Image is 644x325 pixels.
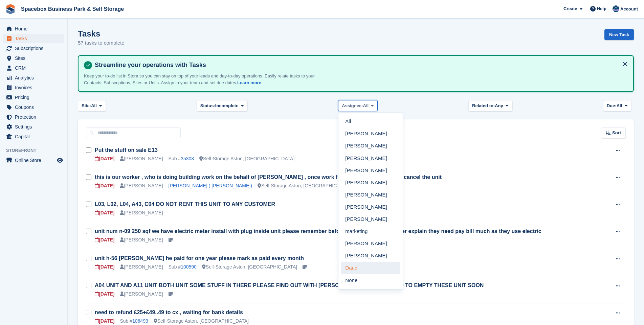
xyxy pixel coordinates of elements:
a: marketing [341,225,400,237]
div: Sub # [169,263,197,271]
a: menu [3,132,64,141]
span: Account [620,6,638,13]
span: Sites [15,53,55,63]
span: Invoices [15,83,55,92]
a: L03, L02, L04, A43, C04 DO NOT RENT THIS UNIT TO ANY CUSTOMER [95,201,275,207]
div: Self-Storage Aston, [GEOGRAPHIC_DATA] [258,182,353,189]
span: Due: [607,102,617,109]
img: Daud [613,5,619,12]
a: Spacebox Business Park & Self Storage [18,3,127,15]
div: [PERSON_NAME] [120,236,163,243]
span: Analytics [15,73,55,83]
button: Site: All [78,100,106,111]
span: Tasks [15,34,55,43]
a: Preview store [56,156,64,164]
a: 100590 [181,264,197,270]
a: menu [3,102,64,112]
div: [PERSON_NAME] [120,155,163,162]
a: 106493 [132,318,148,324]
span: Home [15,24,55,33]
div: [PERSON_NAME] [120,263,163,271]
span: Protection [15,112,55,122]
div: Self-Storage Aston, [GEOGRAPHIC_DATA] [199,155,294,162]
a: A04 UNIT AND A11 UNIT BOTH UNIT SOME STUFF IN THERE PLEASE FIND OUT WITH [PERSON_NAME] PLEASE NEE... [95,282,484,288]
span: Pricing [15,93,55,102]
a: menu [3,44,64,53]
span: Any [495,102,503,109]
a: Daud [341,262,400,274]
span: Online Store [15,156,55,165]
span: Assignee: [342,102,363,109]
a: [PERSON_NAME] [341,201,400,213]
div: [PERSON_NAME] [120,182,163,189]
div: [DATE] [95,291,114,298]
a: menu [3,53,64,63]
span: Incomplete [215,102,239,109]
a: [PERSON_NAME] [341,140,400,152]
span: Status: [200,102,215,109]
a: [PERSON_NAME] [341,177,400,189]
div: [DATE] [95,155,114,162]
span: Site: [82,102,91,109]
span: Capital [15,132,55,141]
span: Create [563,5,577,12]
a: menu [3,122,64,132]
span: CRM [15,63,55,73]
div: Sub # [169,155,194,162]
a: [PERSON_NAME] [341,152,400,164]
a: this is our worker , who is doing building work on the behalf of [PERSON_NAME] , once work finish... [95,174,442,180]
a: [PERSON_NAME] [341,213,400,225]
div: Self-Storage Aston, [GEOGRAPHIC_DATA] [202,263,297,271]
a: need to refund £25+£49..49 to cx , waiting for bank details [95,309,243,315]
div: [DATE] [95,318,114,325]
div: [DATE] [95,209,114,216]
div: [DATE] [95,263,114,271]
div: [PERSON_NAME] [120,291,163,298]
a: None [341,274,400,286]
a: unit num n-09 250 sqf we have electric meter install with plug inside unit please remember before... [95,228,541,234]
span: Help [597,5,606,12]
div: [DATE] [95,182,114,189]
span: Related to: [472,102,495,109]
a: unit h-56 [PERSON_NAME] he paid for one year please mark as paid every month [95,255,304,261]
a: [PERSON_NAME] [341,189,400,201]
a: menu [3,112,64,122]
a: New Task [604,29,634,40]
button: Status: Incomplete [197,100,247,111]
img: stora-icon-8386f47178a22dfd0bd8f6a31ec36ba5ce8667c1dd55bd0f319d3a0aa187defe.svg [5,4,16,14]
a: menu [3,83,64,92]
p: Keep your to-do list in Stora so you can stay on top of your leads and day-to-day operations. Eas... [84,73,321,86]
span: Subscriptions [15,44,55,53]
span: Settings [15,122,55,132]
button: Due: All [603,100,631,111]
a: [PERSON_NAME] [341,250,400,262]
div: Sub # [120,318,148,325]
a: Learn more [237,80,261,85]
h1: Tasks [78,29,125,38]
span: Coupons [15,102,55,112]
span: All [617,102,622,109]
a: All [341,116,400,128]
a: menu [3,24,64,33]
a: [PERSON_NAME] [341,128,400,140]
h4: Streamline your operations with Tasks [92,61,628,69]
div: [PERSON_NAME] [120,209,163,216]
a: menu [3,156,64,165]
div: [DATE] [95,236,114,243]
div: Self-Storage Aston, [GEOGRAPHIC_DATA] [154,318,249,325]
a: menu [3,93,64,102]
a: menu [3,73,64,83]
span: Sort [612,130,621,136]
a: menu [3,63,64,73]
a: [PERSON_NAME] [341,164,400,177]
button: Assignee: All [338,100,378,111]
a: [PERSON_NAME] [341,237,400,250]
span: Storefront [6,147,67,154]
button: Related to: Any [468,100,512,111]
a: menu [3,34,64,43]
a: 35308 [181,156,194,161]
span: All [91,102,97,109]
a: [PERSON_NAME] ( [PERSON_NAME]) [169,183,252,188]
span: All [363,102,369,109]
p: 57 tasks to complete [78,39,125,47]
